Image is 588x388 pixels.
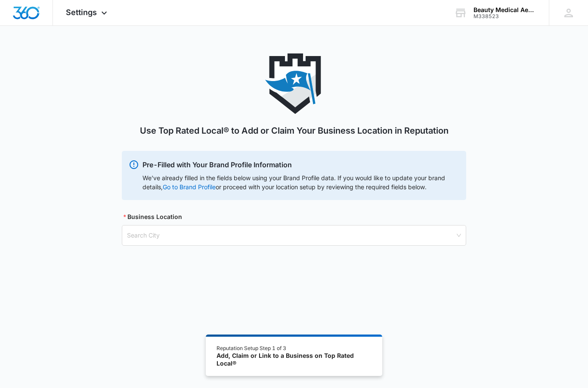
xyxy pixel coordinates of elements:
a: Close modal [154,6,170,21]
span: Settings [66,8,97,17]
p: Pre-Filled with Your Brand Profile Information [142,160,459,170]
h1: Use Top Rated Local® to Add or Claim Your Business Location in Reputation [140,124,449,137]
div: We’ve already filled in the fields below using your Brand Profile data. If you would like to upda... [142,173,459,191]
img: Top Rated Local® [264,53,324,114]
label: Business Location [124,212,182,222]
div: Add, Claim or Link to a Business on Top Rated Local® [217,352,372,367]
div: account name [473,6,536,13]
p: Get found by your customers. Add your business location to start growing your online presence and... [9,110,164,149]
div: account id [473,13,536,19]
a: Get Started [109,166,155,181]
div: Reputation Setup Step 1 of 3 [217,344,372,352]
